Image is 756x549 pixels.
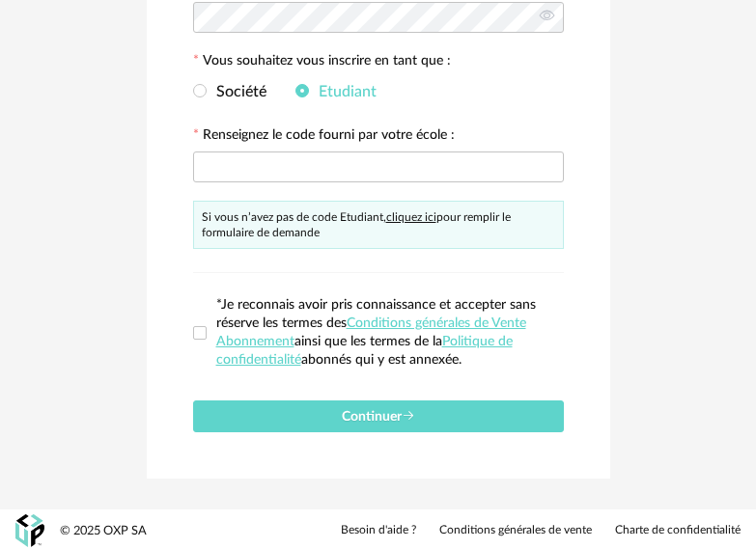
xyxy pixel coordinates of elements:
a: Conditions générales de vente [439,523,592,538]
label: Renseignez le code fourni par votre école : [193,128,455,146]
a: Besoin d'aide ? [341,523,416,538]
div: © 2025 OXP SA [60,523,147,539]
a: cliquez ici [386,211,436,223]
button: Continuer [193,400,564,432]
div: Si vous n’avez pas de code Etudiant, pour remplir le formulaire de demande [193,201,564,249]
img: OXP [15,514,44,548]
span: Etudiant [309,84,377,99]
span: *Je reconnais avoir pris connaissance et accepter sans réserve les termes des ainsi que les terme... [216,298,536,367]
a: Politique de confidentialité [216,335,513,367]
span: Société [207,84,266,99]
label: Vous souhaitez vous inscrire en tant que : [193,54,451,71]
span: Continuer [342,410,415,424]
a: Charte de confidentialité [615,523,741,538]
a: Conditions générales de Vente Abonnement [216,316,526,348]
